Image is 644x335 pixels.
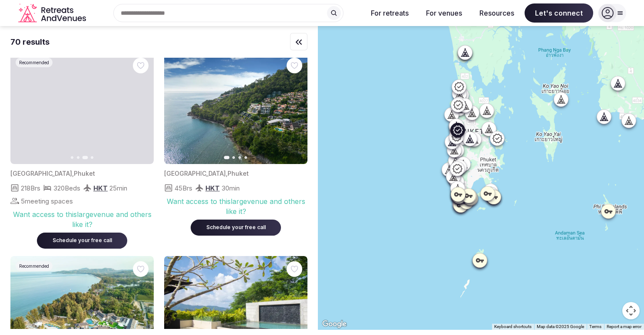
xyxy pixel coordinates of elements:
img: Featured image for venue [164,53,307,164]
span: 218 Brs [21,184,40,193]
div: 70 results [10,36,50,47]
span: Recommended [19,59,49,66]
span: Phuket [228,170,249,177]
button: Go to slide 4 [244,156,247,159]
button: Resources [472,3,521,23]
img: Featured image for venue [10,53,154,164]
span: 30 min [221,184,240,193]
button: Go to slide 3 [83,156,88,159]
span: HKT [93,184,108,192]
span: Recommended [19,263,49,269]
svg: Retreats and Venues company logo [18,3,88,23]
a: Schedule your free call [191,222,281,231]
span: [GEOGRAPHIC_DATA] [10,170,72,177]
span: 5 meeting spaces [21,197,73,206]
button: Go to slide 2 [232,156,235,159]
a: Schedule your free call [37,235,127,244]
span: [GEOGRAPHIC_DATA] [164,170,226,177]
button: Go to slide 2 [77,156,79,159]
button: Go to slide 1 [71,156,73,159]
img: Google [320,319,349,330]
span: 320 Beds [53,184,80,193]
a: Open this area in Google Maps (opens a new window) [320,319,349,330]
span: , [72,170,74,177]
button: Go to slide 4 [91,156,93,159]
button: Go to slide 3 [238,156,241,159]
div: Want access to this large venue and others like it? [10,210,154,229]
span: 45 Brs [175,184,192,193]
div: Recommended [16,261,53,271]
span: Map data ©2025 Google [537,324,584,329]
button: For venues [419,3,469,23]
button: Go to slide 1 [224,156,230,159]
span: Phuket [74,170,95,177]
div: Recommended [16,58,53,67]
span: 25 min [109,184,127,193]
div: Schedule your free call [47,237,117,244]
span: , [226,170,228,177]
button: Map camera controls [622,302,640,319]
div: Schedule your free call [201,224,271,231]
span: Let's connect [525,3,593,23]
a: Report a map error [607,324,641,329]
button: Keyboard shortcuts [494,324,532,330]
span: HKT [205,184,220,192]
button: For retreats [364,3,416,23]
div: Want access to this large venue and others like it? [164,197,307,216]
a: Visit the homepage [18,3,88,23]
a: Terms (opens in new tab) [589,324,601,329]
